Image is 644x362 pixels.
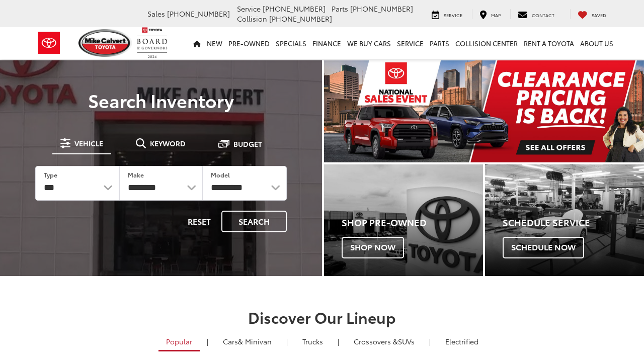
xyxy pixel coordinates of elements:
[438,333,486,350] a: Electrified
[237,4,261,14] span: Service
[324,164,483,276] a: Shop Pre-Owned Shop Now
[427,27,452,59] a: Parts
[344,27,394,59] a: WE BUY CARS
[225,27,273,59] a: Pre-Owned
[485,164,644,276] div: Toyota
[21,90,301,110] h3: Search Inventory
[342,237,404,258] span: Shop Now
[324,60,644,162] div: carousel slide number 1 of 1
[472,9,508,19] a: Map
[233,140,262,147] span: Budget
[147,9,165,19] span: Sales
[427,336,433,346] li: |
[324,60,644,162] img: Clearance Pricing Is Back
[204,336,211,346] li: |
[394,27,427,59] a: Service
[324,164,483,276] div: Toyota
[179,211,219,232] button: Reset
[190,27,204,59] a: Home
[485,164,644,276] a: Schedule Service Schedule Now
[158,333,200,351] a: Popular
[295,333,331,350] a: Trucks
[309,27,344,59] a: Finance
[452,27,521,59] a: Collision Center
[424,9,470,19] a: Service
[35,309,609,325] h2: Discover Our Lineup
[503,237,584,258] span: Schedule Now
[273,27,309,59] a: Specials
[215,333,279,350] a: Cars
[204,27,225,59] a: New
[491,12,501,18] span: Map
[592,12,606,18] span: Saved
[30,27,68,59] img: Toyota
[577,27,616,59] a: About Us
[44,170,57,179] label: Type
[74,140,103,147] span: Vehicle
[128,170,144,179] label: Make
[150,140,186,147] span: Keyword
[221,211,287,232] button: Search
[354,336,398,346] span: Crossovers &
[350,4,413,14] span: [PHONE_NUMBER]
[238,336,272,346] span: & Minivan
[503,218,644,228] h4: Schedule Service
[335,336,342,346] li: |
[532,12,554,18] span: Contact
[211,170,230,179] label: Model
[332,4,348,14] span: Parts
[167,9,230,19] span: [PHONE_NUMBER]
[324,60,644,162] section: Carousel section with vehicle pictures - may contain disclaimers.
[510,9,562,19] a: Contact
[237,14,267,24] span: Collision
[444,12,462,18] span: Service
[570,9,614,19] a: My Saved Vehicles
[78,29,132,57] img: Mike Calvert Toyota
[263,4,326,14] span: [PHONE_NUMBER]
[346,333,422,350] a: SUVs
[521,27,577,59] a: Rent a Toyota
[269,14,332,24] span: [PHONE_NUMBER]
[284,336,290,346] li: |
[342,218,483,228] h4: Shop Pre-Owned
